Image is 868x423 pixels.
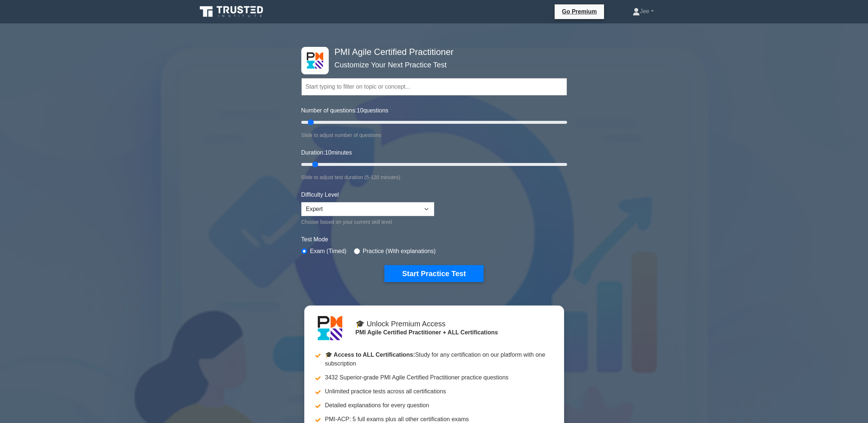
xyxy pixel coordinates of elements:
[301,106,388,115] label: Number of questions: questions
[301,218,434,226] div: Choose based on your current skill level
[310,247,347,256] label: Exam (Timed)
[363,247,436,256] label: Practice (With explanations)
[301,78,567,96] input: Start typing to filter on topic or concept...
[325,149,331,156] span: 10
[384,265,483,282] button: Start Practice Test
[332,47,531,57] h4: PMI Agile Certified Practitioner
[301,131,567,140] div: Slide to adjust number of questions
[558,7,601,16] a: Go Premium
[301,148,352,157] label: Duration: minutes
[301,190,339,199] label: Difficulty Level
[301,173,567,182] div: Slide to adjust test duration (5-120 minutes)
[301,235,567,244] label: Test Mode
[357,107,364,114] span: 10
[615,4,671,19] a: Jee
